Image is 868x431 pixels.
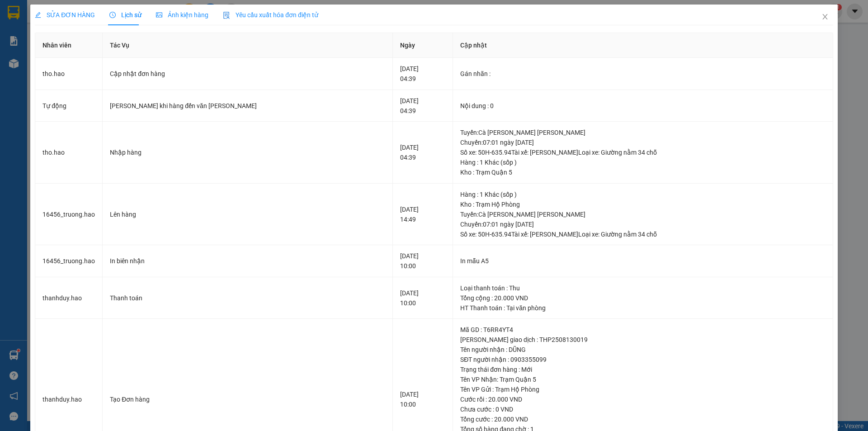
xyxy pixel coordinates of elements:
[460,101,826,111] div: Nội dung : 0
[400,96,445,116] div: [DATE] 04:39
[110,293,385,303] div: Thanh toán
[400,64,445,84] div: [DATE] 04:39
[460,303,826,313] div: HT Thanh toán : Tại văn phòng
[110,394,385,404] div: Tạo Đơn hàng
[400,389,445,409] div: [DATE] 10:00
[460,199,826,209] div: Kho : Trạm Hộ Phòng
[460,209,826,239] div: Tuyến : Cà [PERSON_NAME] [PERSON_NAME] Chuyến: 07:01 ngày [DATE] Số xe: 50H-635.94 Tài xế: [PERSO...
[35,277,103,319] td: thanhduy.hao
[460,325,826,335] div: Mã GD : T6RR4YT4
[393,33,453,58] th: Ngày
[460,283,826,293] div: Loại thanh toán : Thu
[460,335,826,345] div: [PERSON_NAME] giao dịch : THP2508130019
[35,122,103,184] td: tho.hao
[460,256,826,266] div: In mẫu A5
[460,157,826,167] div: Hàng : 1 Khác (sốp )
[460,128,826,157] div: Tuyến : Cà [PERSON_NAME] [PERSON_NAME] Chuyến: 07:01 ngày [DATE] Số xe: 50H-635.94 Tài xế: [PERSO...
[223,11,318,19] span: Yêu cầu xuất hóa đơn điện tử
[103,33,393,58] th: Tác Vụ
[460,69,826,79] div: Gán nhãn :
[35,58,103,90] td: tho.hao
[110,256,385,266] div: In biên nhận
[35,11,95,19] span: SỬA ĐƠN HÀNG
[460,394,826,404] div: Cước rồi : 20.000 VND
[35,184,103,246] td: 16456_truong.hao
[400,142,445,162] div: [DATE] 04:39
[460,293,826,303] div: Tổng cộng : 20.000 VND
[35,33,103,58] th: Nhân viên
[110,101,385,111] div: [PERSON_NAME] khi hàng đến văn [PERSON_NAME]
[460,374,826,384] div: Tên VP Nhận: Trạm Quận 5
[460,355,826,365] div: SĐT người nhận : 0903355099
[110,209,385,219] div: Lên hàng
[460,404,826,414] div: Chưa cước : 0 VND
[156,12,162,18] span: picture
[223,12,230,19] img: icon
[156,11,208,19] span: Ảnh kiện hàng
[109,11,142,19] span: Lịch sử
[35,12,41,18] span: edit
[812,5,838,30] button: Close
[460,365,826,374] div: Trạng thái đơn hàng : Mới
[453,33,833,58] th: Cập nhật
[109,12,116,18] span: clock-circle
[400,251,445,271] div: [DATE] 10:00
[400,204,445,224] div: [DATE] 14:49
[110,69,385,79] div: Cập nhật đơn hàng
[460,414,826,424] div: Tổng cước : 20.000 VND
[460,189,826,199] div: Hàng : 1 Khác (sốp )
[35,90,103,122] td: Tự động
[110,147,385,157] div: Nhập hàng
[35,245,103,277] td: 16456_truong.hao
[460,384,826,394] div: Tên VP Gửi : Trạm Hộ Phòng
[400,288,445,308] div: [DATE] 10:00
[460,345,826,355] div: Tên người nhận : DŨNG
[821,13,829,20] span: close
[460,167,826,177] div: Kho : Trạm Quận 5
